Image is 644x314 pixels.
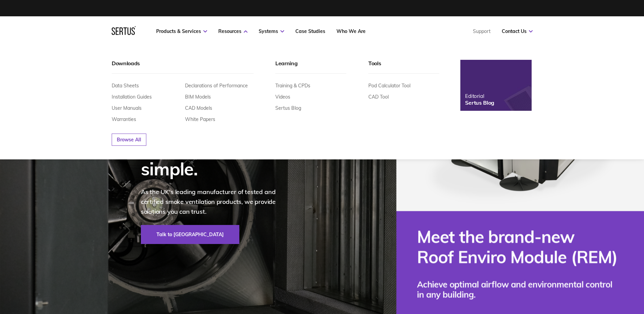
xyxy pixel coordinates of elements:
[275,83,310,89] a: Training & CPDs
[295,28,325,34] a: Case Studies
[141,225,239,244] a: Talk to [GEOGRAPHIC_DATA]
[368,94,389,100] a: CAD Tool
[502,28,533,34] a: Contact Us
[141,120,290,179] div: Smoke ventilation, made simple.
[460,60,532,111] a: EditorialSertus Blog
[275,105,301,111] a: Sertus Blog
[275,60,346,74] div: Learning
[275,94,290,100] a: Videos
[112,105,142,111] a: User Manuals
[473,28,491,34] a: Support
[112,116,136,122] a: Warranties
[465,93,494,99] div: Editorial
[368,60,439,74] div: Tools
[336,28,366,34] a: Who We Are
[218,28,247,34] a: Resources
[259,28,284,34] a: Systems
[185,83,248,89] a: Declarations of Performance
[185,116,215,122] a: White Papers
[185,105,212,111] a: CAD Models
[465,99,494,106] div: Sertus Blog
[156,28,207,34] a: Products & Services
[112,94,152,100] a: Installation Guides
[368,83,410,89] a: Pod Calculator Tool
[112,60,254,74] div: Downloads
[112,134,146,146] a: Browse All
[112,83,139,89] a: Data Sheets
[141,187,290,216] p: As the UK's leading manufacturer of tested and certified smoke ventilation products, we provide s...
[185,94,211,100] a: BIM Models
